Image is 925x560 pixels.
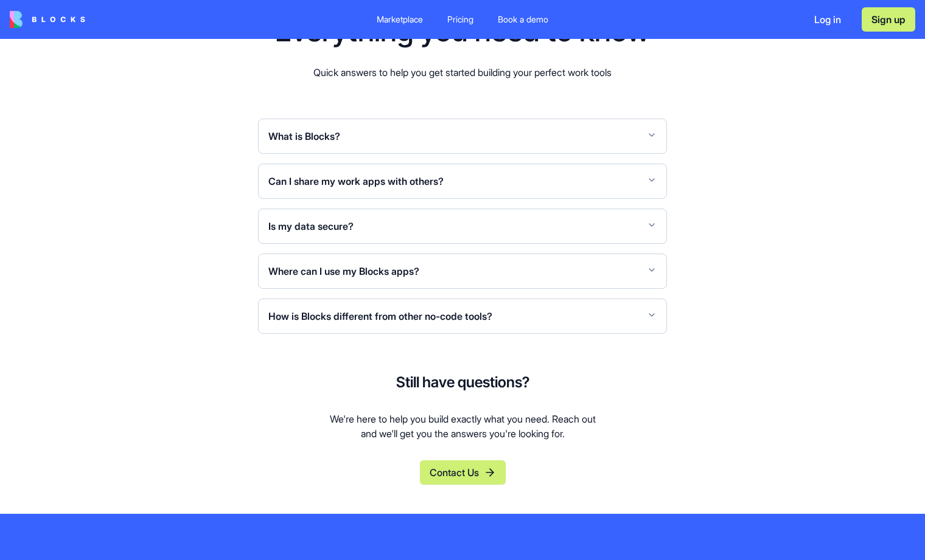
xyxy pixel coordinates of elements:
button: Can I share my work apps with others? [268,164,657,198]
button: Log in [803,7,852,32]
a: Book a demo [488,9,558,30]
button: How is Blocks different from other no-code tools? [268,299,657,333]
button: Is my data secure? [268,209,657,243]
span: Can I share my work apps with others? [268,174,444,188]
span: Where can I use my Blocks apps? [268,264,419,278]
button: Contact Us [420,460,506,485]
h1: Everything you need to know [275,16,650,46]
button: What is Blocks? [268,119,657,153]
span: How is Blocks different from other no-code tools? [268,309,492,323]
span: Is my data secure? [268,219,354,233]
p: We're here to help you build exactly what you need. Reach out and we'll get you the answers you'r... [326,412,599,441]
h3: Still have questions? [396,373,529,392]
a: Pricing [438,9,483,30]
button: Where can I use my Blocks apps? [268,254,657,288]
a: Marketplace [367,9,433,30]
div: Book a demo [498,13,548,26]
p: Quick answers to help you get started building your perfect work tools [313,65,612,80]
span: What is Blocks? [268,129,340,143]
div: Pricing [447,13,473,26]
div: Marketplace [377,13,423,26]
img: logo [10,11,85,28]
button: Sign up [862,7,915,32]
